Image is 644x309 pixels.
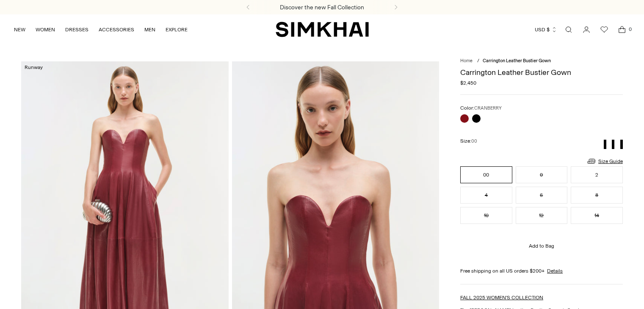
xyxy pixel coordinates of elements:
[586,156,623,166] a: Size Guide
[460,236,623,256] button: Add to Bag
[460,58,473,63] a: Home
[460,69,623,76] h1: Carrington Leather Bustier Gown
[529,243,554,249] span: Add to Bag
[477,58,479,63] div: /
[276,21,369,38] a: SIMKHAI
[460,138,477,144] label: Size:
[144,20,155,39] a: MEN
[280,4,364,11] a: Discover the new Fall Collection
[535,20,557,39] button: USD $
[460,207,512,224] button: 10
[99,20,134,39] a: ACCESSORIES
[474,105,502,111] span: CRANBERRY
[483,58,551,63] span: Carrington Leather Bustier Gown
[460,58,623,63] nav: breadcrumbs
[547,268,563,274] a: Details
[571,207,623,224] button: 14
[516,166,568,183] button: 0
[460,268,623,274] div: Free shipping on all US orders $200+
[460,105,502,111] label: Color:
[571,166,623,183] button: 2
[596,21,613,38] a: Wishlist
[460,187,512,204] button: 4
[460,80,476,86] span: $2,450
[626,25,634,33] span: 0
[516,207,568,224] button: 12
[614,21,630,38] a: Open cart modal
[578,21,595,38] a: Go to the account page
[166,20,188,39] a: EXPLORE
[36,20,55,39] a: WOMEN
[65,20,88,39] a: DRESSES
[560,21,577,38] a: Open search modal
[571,187,623,204] button: 8
[460,166,512,183] button: 00
[460,295,543,301] a: FALL 2025 WOMEN'S COLLECTION
[471,138,477,144] span: 00
[516,187,568,204] button: 6
[14,20,25,39] a: NEW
